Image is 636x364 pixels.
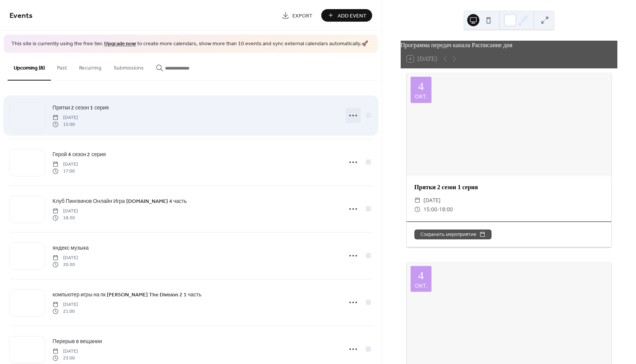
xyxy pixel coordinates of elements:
[73,53,108,80] button: Recurring
[415,283,427,288] div: окт.
[423,205,437,214] span: 15:00
[418,270,424,281] div: 4
[52,348,78,355] span: [DATE]
[439,205,453,214] span: 18:00
[52,261,78,268] span: 20:30
[437,205,439,214] span: -
[52,244,89,252] span: яндекс музыка
[52,301,78,308] span: [DATE]
[52,291,201,299] span: компьютер игры на пк [PERSON_NAME] The Division 2 1 часть
[52,290,201,299] a: компьютер игры на пк [PERSON_NAME] The Division 2 1 часть
[418,81,424,92] div: 4
[52,168,78,175] span: 17:00
[321,9,372,22] button: Add Event
[415,93,427,99] div: окт.
[51,53,73,80] button: Past
[52,215,78,222] span: 18:30
[52,197,187,205] span: Клуб Пингвинов Онлайн Игра [DOMAIN_NAME] 4 часть
[276,9,318,22] a: Export
[52,197,187,206] a: Клуб Пингвинов Онлайн Игра [DOMAIN_NAME] 4 часть
[52,207,78,214] span: [DATE]
[414,196,420,205] div: ​
[52,161,78,168] span: [DATE]
[11,40,368,48] span: This site is currently using the free tier. to create more calendars, show more than 10 events an...
[10,8,33,23] span: Events
[52,355,78,362] span: 23:00
[52,308,78,315] span: 21:00
[423,196,441,205] span: [DATE]
[52,121,78,128] span: 15:00
[8,53,51,81] button: Upcoming (8)
[338,12,366,20] span: Add Event
[52,337,102,346] a: Перерыв в вещании
[104,39,136,49] a: Upgrade now
[401,41,617,50] div: Программа передач канала Расписание дня
[52,254,78,261] span: [DATE]
[414,229,492,239] button: Сохранить мероприятие
[292,12,312,20] span: Export
[414,205,420,214] div: ​
[407,183,611,192] div: Прятки 2 сезон 1 серия
[52,337,102,345] span: Перерыв в вещании
[52,150,106,158] span: Герой 4 сезон 2 серия
[52,114,78,121] span: [DATE]
[52,103,109,112] a: Прятки 2 сезон 1 серия
[52,104,109,112] span: Прятки 2 сезон 1 серия
[52,244,89,252] a: яндекс музыка
[108,53,150,80] button: Submissions
[52,150,106,159] a: Герой 4 сезон 2 серия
